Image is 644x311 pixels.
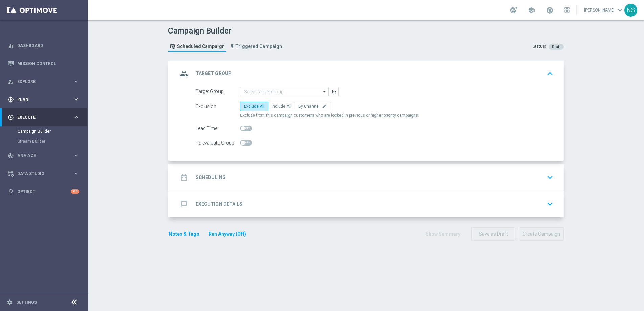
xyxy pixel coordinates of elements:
[73,170,79,177] i: keyboard_arrow_right
[7,115,80,120] button: play_circle_outline Execute keyboard_arrow_right
[178,198,556,210] div: message Execution Details keyboard_arrow_down
[552,45,560,49] span: Draft
[545,199,555,209] i: keyboard_arrow_down
[7,153,80,158] button: track_changes Analyze keyboard_arrow_right
[8,79,73,85] div: Explore
[583,5,624,15] a: [PERSON_NAME]keyboard_arrow_down
[533,44,546,50] div: Status:
[240,87,328,96] input: Select target group
[8,188,14,195] i: lightbulb
[321,87,328,96] i: arrow_drop_down
[549,44,564,49] colored-tag: Draft
[168,41,226,52] a: Scheduled Campaign
[8,171,73,177] div: Data Studio
[168,26,285,36] h1: Campaign Builder
[228,41,284,52] a: Triggered Campaign
[17,182,71,200] a: Optibot
[7,61,80,66] button: Mission Control
[73,78,79,85] i: keyboard_arrow_right
[8,114,73,120] div: Execute
[298,104,320,109] span: By Channel
[8,182,79,200] div: Optibot
[17,115,73,119] span: Execute
[244,104,264,109] span: Exclude All
[322,104,327,109] i: edit
[195,201,243,207] h2: Execution Details
[8,79,14,85] i: person_search
[73,152,79,159] i: keyboard_arrow_right
[240,113,419,118] span: Exclude from this campaign customers who are locked in previous or higher priority campaigns.
[168,230,200,238] button: Notes & Tags
[7,43,80,48] button: equalizer Dashboard
[8,96,73,103] div: Plan
[528,6,535,14] span: school
[17,54,79,72] a: Mission Control
[17,154,73,158] span: Analyze
[178,68,190,80] i: group
[195,138,240,148] div: Re-evaluate Group
[7,299,13,305] i: settings
[73,114,79,120] i: keyboard_arrow_right
[8,54,79,72] div: Mission Control
[7,189,80,194] button: lightbulb Optibot +10
[272,104,291,109] span: Include All
[545,172,555,182] i: keyboard_arrow_down
[195,174,226,181] h2: Scheduling
[8,37,79,54] div: Dashboard
[17,80,73,84] span: Explore
[178,198,190,210] i: message
[544,198,556,210] button: keyboard_arrow_down
[17,97,73,102] span: Plan
[8,96,14,103] i: gps_fixed
[178,67,556,80] div: group Target Group keyboard_arrow_up
[195,70,232,77] h2: Target Group
[545,69,555,79] i: keyboard_arrow_up
[616,6,624,14] span: keyboard_arrow_down
[18,136,87,147] div: Stream Builder
[7,79,80,84] button: person_search Explore keyboard_arrow_right
[178,171,556,184] div: date_range Scheduling keyboard_arrow_down
[178,171,190,183] i: date_range
[73,96,79,103] i: keyboard_arrow_right
[8,114,14,120] i: play_circle_outline
[18,139,70,144] a: Stream Builder
[236,44,282,49] span: Triggered Campaign
[8,153,73,159] div: Analyze
[8,43,14,49] i: equalizer
[195,124,240,133] div: Lead Time
[195,102,240,111] div: Exclusion
[624,4,637,17] div: NS
[544,67,556,80] button: keyboard_arrow_up
[208,230,247,238] button: Run Anyway (Off)
[16,300,37,304] a: Settings
[519,227,564,241] button: Create Campaign
[18,126,87,136] div: Campaign Builder
[177,44,225,49] span: Scheduled Campaign
[544,171,556,184] button: keyboard_arrow_down
[17,37,79,54] a: Dashboard
[195,87,240,96] div: Target Group
[7,171,80,176] button: Data Studio keyboard_arrow_right
[7,97,80,102] button: gps_fixed Plan keyboard_arrow_right
[17,172,73,176] span: Data Studio
[8,153,14,159] i: track_changes
[471,227,515,241] button: Save as Draft
[71,189,79,194] div: +10
[18,129,70,134] a: Campaign Builder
